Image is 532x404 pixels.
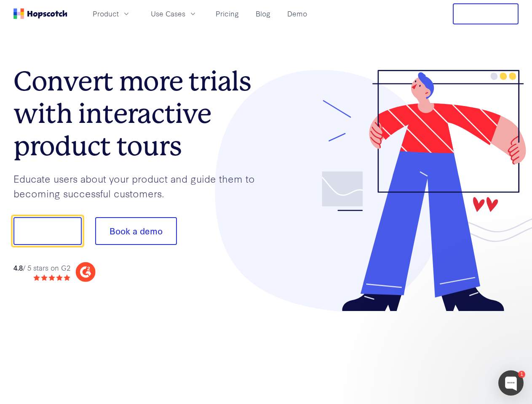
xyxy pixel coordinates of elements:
a: Blog [252,7,274,21]
div: 1 [518,371,525,378]
button: Book a demo [95,217,177,245]
button: Product [88,7,136,21]
strong: 4.8 [13,263,23,272]
p: Educate users about your product and guide them to becoming successful customers. [13,171,266,200]
button: Free Trial [453,3,519,24]
span: Product [93,8,119,19]
a: Pricing [212,7,242,21]
a: Demo [284,7,310,21]
div: / 5 stars on G2 [13,263,70,273]
button: Show me! [13,217,82,245]
a: Home [13,8,67,19]
span: Use Cases [151,8,185,19]
h1: Convert more trials with interactive product tours [13,65,266,162]
button: Use Cases [146,7,202,21]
